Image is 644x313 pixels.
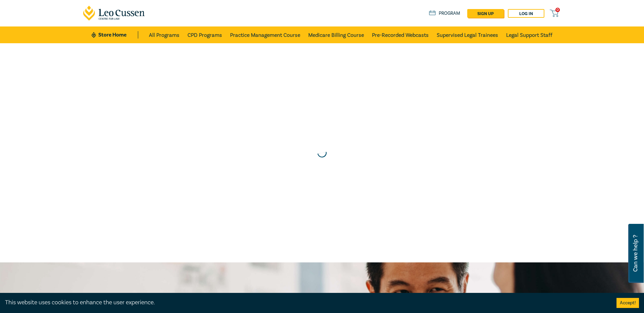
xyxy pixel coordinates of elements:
[308,26,364,43] a: Medicare Billing Course
[5,298,606,307] div: This website uses cookies to enhance the user experience.
[230,26,300,43] a: Practice Management Course
[632,228,639,279] span: Can we help ?
[187,26,222,43] a: CPD Programs
[437,26,498,43] a: Supervised Legal Trainees
[467,9,504,18] a: sign up
[92,31,138,39] a: Store Home
[555,8,560,12] span: 0
[429,10,460,17] a: Program
[506,26,552,43] a: Legal Support Staff
[508,9,544,18] a: Log in
[149,26,179,43] a: All Programs
[616,298,639,308] button: Accept cookies
[372,26,429,43] a: Pre-Recorded Webcasts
